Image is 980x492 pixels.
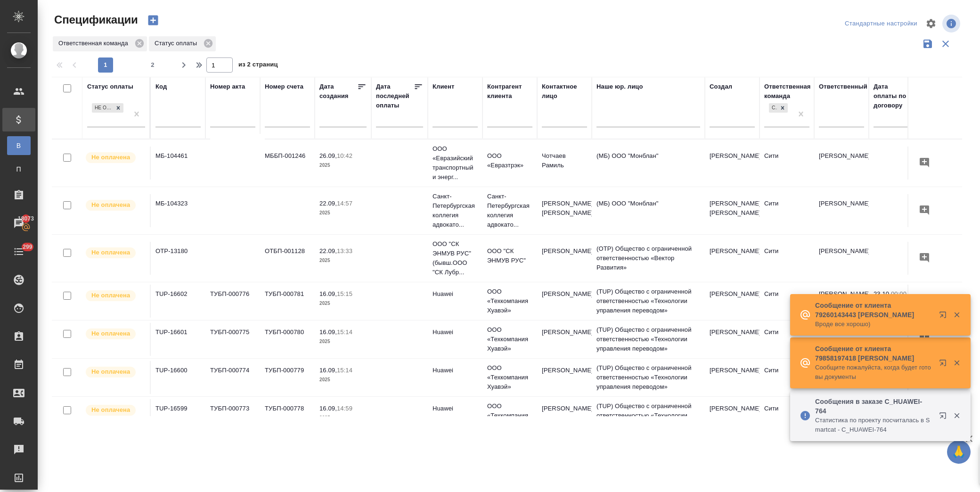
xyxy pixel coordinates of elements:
[319,200,337,207] p: 22.09,
[592,194,705,227] td: (МБ) ООО "Монблан"
[260,242,315,275] td: ОТБП-001128
[759,285,814,318] td: Сити
[319,247,337,254] p: 22.09,
[819,82,867,91] div: Ответственный
[537,399,592,432] td: [PERSON_NAME]
[433,144,478,182] p: ООО «Евразийский транспортный и энерг...
[764,82,811,101] div: Ответственная команда
[151,399,205,432] td: TUP-16599
[759,147,814,180] td: Сити
[705,194,759,227] td: [PERSON_NAME] [PERSON_NAME]
[319,328,337,336] p: 16.09,
[487,402,532,430] p: ООО «Техкомпания Хуавэй»
[433,289,478,299] p: Huawei
[151,361,205,394] td: TUP-16600
[91,405,130,415] p: Не оплачена
[815,416,933,435] p: Cтатистика по проекту посчиталась в Smartcat - C_HUAWEI-764
[759,399,814,432] td: Сити
[705,285,759,318] td: [PERSON_NAME]
[537,361,592,394] td: [PERSON_NAME]
[91,102,124,114] div: Не оплачена
[537,194,592,227] td: [PERSON_NAME] [PERSON_NAME]
[433,328,478,337] p: Huawei
[2,212,35,235] a: 18073
[337,152,352,159] p: 10:42
[815,363,933,382] p: Сообщите пожалуйста, когда будет готовы документы
[874,82,911,110] div: Дата оплаты по договору
[205,323,260,356] td: ТУБП-000775
[874,290,891,297] p: 23.10,
[487,287,532,315] p: ООО «Техкомпания Хуавэй»
[260,361,315,394] td: ТУБП-000779
[814,194,869,227] td: [PERSON_NAME]
[205,361,260,394] td: ТУБП-000774
[205,285,260,318] td: ТУБП-000776
[205,399,260,432] td: ТУБП-000773
[542,82,587,101] div: Контактное лицо
[433,192,478,230] p: Санкт-Петербургская коллегия адвокато...
[145,60,160,70] span: 2
[759,242,814,275] td: Сити
[337,290,352,297] p: 15:15
[933,353,956,376] button: Открыть в новой вкладке
[596,82,643,91] div: Наше юр. лицо
[814,242,869,275] td: [PERSON_NAME]
[92,103,113,113] div: Не оплачена
[933,406,956,429] button: Открыть в новой вкладке
[891,290,906,297] p: 00:00
[142,12,164,28] button: Создать
[487,82,532,101] div: Контрагент клиента
[759,361,814,394] td: Сити
[842,16,920,31] div: split button
[433,366,478,375] p: Huawei
[91,367,130,377] p: Не оплачена
[433,239,478,277] p: ООО "СК ЭНМУВ РУС" (бывш.ООО "СК Лубр...
[149,36,216,51] div: Статус оплаты
[319,375,367,385] p: 2025
[376,82,414,110] div: Дата последней оплаты
[815,397,933,416] p: Сообщения в заказе C_HUAWEI-764
[151,194,205,227] td: МБ-104323
[319,405,337,412] p: 16.09,
[433,82,454,91] div: Клиент
[319,337,367,346] p: 2025
[210,82,245,91] div: Номер акта
[487,192,532,230] p: Санкт-Петербургская коллегия адвокато...
[319,82,357,101] div: Дата создания
[942,15,962,33] span: Посмотреть информацию
[592,147,705,180] td: (МБ) ООО "Монблан"
[705,242,759,275] td: [PERSON_NAME]
[319,413,367,423] p: 2025
[592,320,705,358] td: (TUP) Общество с ограниченной ответственностью «Технологии управления переводом»
[705,323,759,356] td: [PERSON_NAME]
[319,299,367,308] p: 2025
[815,344,933,363] p: Сообщение от клиента 79858197418 [PERSON_NAME]
[91,291,130,300] p: Не оплачена
[769,103,777,113] div: Сити
[319,367,337,374] p: 16.09,
[91,329,130,338] p: Не оплачена
[91,153,130,162] p: Не оплачена
[319,256,367,265] p: 2025
[151,147,205,180] td: МБ-104461
[337,405,352,412] p: 14:59
[947,311,966,319] button: Закрыть
[155,39,200,48] p: Статус оплаты
[17,242,38,252] span: 299
[7,160,31,179] a: П
[710,82,732,91] div: Создал
[87,82,133,91] div: Статус оплаты
[319,290,337,297] p: 16.09,
[705,361,759,394] td: [PERSON_NAME]
[238,59,278,73] span: из 2 страниц
[91,248,130,257] p: Не оплачена
[487,151,532,170] p: ООО «Евразтрэк»
[151,242,205,275] td: OTP-13180
[592,359,705,396] td: (TUP) Общество с ограниченной ответственностью «Технологии управления переводом»
[933,305,956,328] button: Открыть в новой вкладке
[947,411,966,420] button: Закрыть
[337,200,352,207] p: 14:57
[768,102,789,114] div: Сити
[151,323,205,356] td: TUP-16601
[759,323,814,356] td: Сити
